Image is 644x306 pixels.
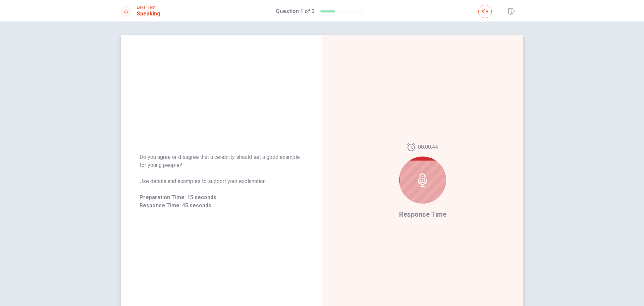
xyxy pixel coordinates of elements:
span: Response Time [399,210,446,218]
span: Do you agree or disagree that a celebrity should set a good example for young people? [140,153,303,169]
span: Response Time: 45 seconds [140,202,303,210]
span: Preparation Time: 15 seconds [140,193,303,202]
span: Use details and examples to support your explanation. [140,177,303,185]
h1: Speaking [137,10,160,18]
span: 00:00:44 [418,143,438,151]
h1: Question 1 of 3 [276,7,315,15]
span: Level Test [137,5,160,10]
